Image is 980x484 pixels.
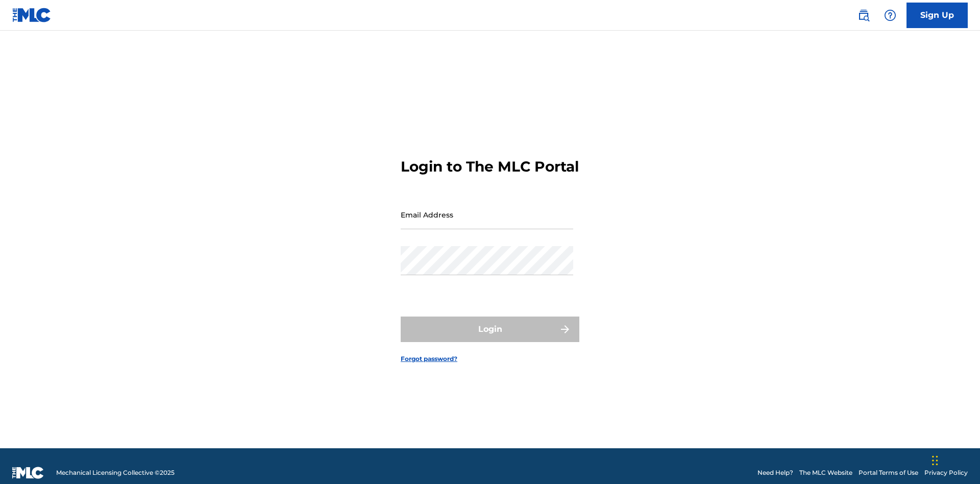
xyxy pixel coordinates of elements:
a: The MLC Website [799,468,852,477]
img: search [857,9,870,21]
a: Forgot password? [401,354,457,364]
iframe: Chat Widget [929,435,980,484]
span: Mechanical Licensing Collective © 2025 [56,468,175,477]
img: MLC Logo [12,8,52,22]
a: Privacy Policy [924,468,968,477]
div: Drag [932,445,938,476]
img: logo [12,467,44,479]
h3: Login to The MLC Portal [401,158,579,176]
img: help [884,9,896,21]
div: Help [880,5,900,26]
a: Sign Up [906,3,968,28]
a: Need Help? [757,468,793,477]
a: Public Search [853,5,874,26]
a: Portal Terms of Use [859,468,918,477]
